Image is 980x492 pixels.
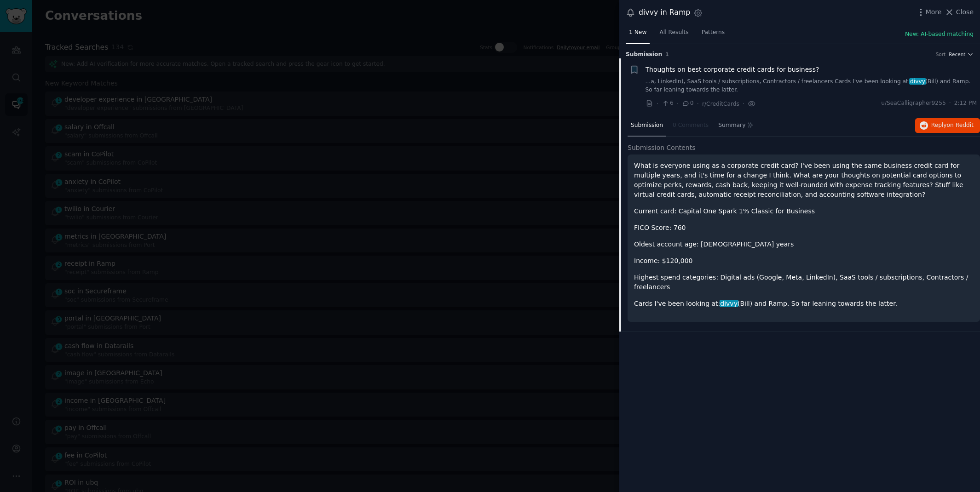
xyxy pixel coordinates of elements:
span: Submission Contents [628,143,696,153]
span: All Results [659,29,688,37]
p: Oldest account age: [DEMOGRAPHIC_DATA] years [634,240,974,249]
a: All Results [656,25,692,44]
span: · [677,99,679,109]
button: New: AI-based matching [905,30,974,39]
p: FICO Score: 760 [634,223,974,233]
span: Recent [949,51,965,57]
span: divvy [720,300,738,307]
span: · [657,99,658,109]
span: Close [956,7,974,17]
span: 1 [665,51,669,57]
p: Current card: Capital One Spark 1% Classic for Business [634,206,974,216]
a: Thoughts on best corporate credit cards for business? [646,65,819,74]
span: u/SeaCalligrapher9255 [881,99,946,108]
span: Submission [631,121,663,130]
p: Cards I've been looking at: (Bill) and Ramp. So far leaning towards the latter. [634,299,974,309]
span: Summary [718,121,745,130]
p: Income: $120,000 [634,256,974,266]
button: Close [945,7,974,17]
button: Replyon Reddit [915,118,980,133]
span: 6 [662,99,673,108]
span: Reply [931,121,974,130]
span: Patterns [702,29,725,37]
div: Sort [936,51,946,57]
span: More [926,7,942,17]
span: 0 [682,99,693,108]
span: 1 New [629,29,646,37]
p: What is everyone using as a corporate credit card? I've been using the same business credit card ... [634,161,974,200]
span: · [697,99,699,109]
a: Patterns [698,25,728,44]
button: Recent [949,51,974,57]
span: Submission [626,51,662,59]
span: divvy [909,78,926,85]
span: on Reddit [947,122,974,128]
a: ...a, LinkedIn), SaaS tools / subscriptions, Contractors / freelancers Cards I've been looking at... [646,78,977,94]
button: More [916,7,942,17]
div: divvy in Ramp [639,7,690,18]
a: 1 New [626,25,650,44]
p: Highest spend categories: Digital ads (Google, Meta, LinkedIn), SaaS tools / subscriptions, Contr... [634,273,974,292]
span: · [949,99,951,108]
span: 2:12 PM [954,99,977,108]
span: · [743,99,744,109]
span: r/CreditCards [702,101,739,107]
